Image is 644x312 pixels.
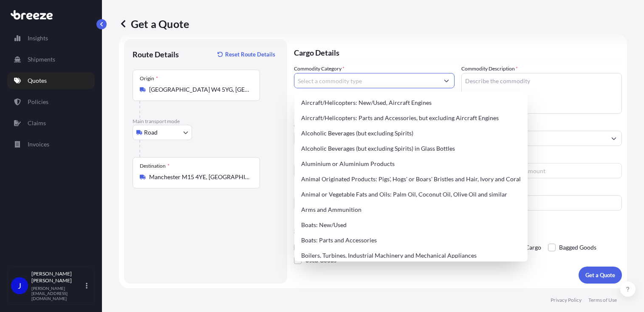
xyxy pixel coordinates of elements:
[140,75,158,82] div: Origin
[298,171,524,187] div: Animal Originated Products: Pigs', Hogs' or Boars' Bristles and Hair, Ivory and Coral
[133,125,192,140] button: Select transport
[588,297,617,304] p: Terms of Use
[144,128,158,137] span: Road
[298,156,524,171] div: Aluminium or Aluminium Products
[461,155,622,161] span: Freight Cost
[298,126,524,141] div: Alcoholic Beverages (but excluding Spirits)
[28,98,48,106] p: Policies
[28,140,49,149] p: Invoices
[133,49,179,59] p: Route Details
[18,281,21,290] span: J
[294,65,345,73] label: Commodity Category
[298,248,524,263] div: Boilers, Turbines, Industrial Machinery and Mechanical Appliances
[28,119,46,127] p: Claims
[133,118,279,125] p: Main transport mode
[298,141,524,156] div: Alcoholic Beverages (but excluding Spirits) in Glass Bottles
[551,297,582,304] p: Privacy Policy
[31,270,84,284] p: [PERSON_NAME] [PERSON_NAME]
[225,50,275,59] p: Reset Route Details
[149,173,249,181] input: Destination
[585,271,615,279] p: Get a Quote
[298,187,524,202] div: Animal or Vegetable Fats and Oils: Palm Oil, Coconut Oil, Olive Oil and similar
[28,76,47,85] p: Quotes
[140,163,169,169] div: Destination
[298,95,524,110] div: Aircraft/Helicopters: New/Used, Aircraft Engines
[28,34,48,42] p: Insights
[298,233,524,248] div: Boats: Parts and Accessories
[504,163,622,178] input: Enter amount
[462,131,606,146] input: Full name
[294,73,439,88] input: Select a commodity type
[559,241,596,254] span: Bagged Goods
[119,17,189,31] p: Get a Quote
[461,195,622,211] input: Enter name
[439,73,454,88] button: Show suggestions
[606,131,621,146] button: Show suggestions
[149,85,249,94] input: Origin
[28,55,55,64] p: Shipments
[298,217,524,233] div: Boats: New/Used
[31,286,84,301] p: [PERSON_NAME][EMAIL_ADDRESS][DOMAIN_NAME]
[298,202,524,217] div: Arms and Ammunition
[298,110,524,126] div: Aircraft/Helicopters: Parts and Accessories, but excluding Aircraft Engines
[461,65,518,73] label: Commodity Description
[294,39,622,65] p: Cargo Details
